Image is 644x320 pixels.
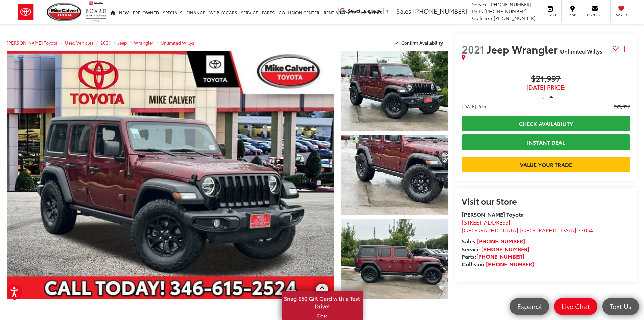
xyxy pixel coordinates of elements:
[100,40,111,46] a: 2021
[520,226,576,234] span: [GEOGRAPHIC_DATA]
[462,116,630,131] a: Check Availability
[510,298,549,315] a: Español
[3,50,337,300] img: 2021 Jeep Wrangler Unlimited Willys
[385,8,390,14] span: ▼
[340,50,449,132] img: 2021 Jeep Wrangler Unlimited Willys
[494,15,536,21] span: [PHONE_NUMBER]
[390,37,448,49] button: Confirm Availability
[462,134,630,150] a: Instant Deal
[462,237,525,245] strong: Sales:
[472,8,483,15] span: Parts
[484,8,527,15] span: [PHONE_NUMBER]
[462,252,524,260] strong: Parts:
[587,12,603,17] span: Contact
[614,12,629,17] span: Saved
[477,237,525,245] a: [PHONE_NUMBER]
[340,134,449,216] img: 2021 Jeep Wrangler Unlimited Willys
[401,40,443,46] span: Confirm Availability
[543,12,558,17] span: Service
[624,46,625,52] span: dropdown dots
[7,40,58,46] a: [PERSON_NAME] Toyota
[554,298,597,315] a: Live Chat
[462,42,484,56] span: 2021
[619,43,630,55] button: Actions
[578,226,593,234] span: 77054
[341,219,448,299] a: Expand Photo 3
[396,6,411,15] span: Sales
[481,245,529,253] a: [PHONE_NUMBER]
[472,15,492,21] span: Collision
[413,6,467,15] span: [PHONE_NUMBER]
[486,260,534,268] a: [PHONE_NUMBER]
[462,157,630,172] a: Value Your Trade
[489,1,531,8] span: [PHONE_NUMBER]
[462,103,489,110] span: [DATE] Price:
[134,40,153,46] a: Wrangler
[462,245,529,253] strong: Service:
[7,51,334,299] a: Expand Photo 0
[462,218,593,234] a: [STREET_ADDRESS] [GEOGRAPHIC_DATA],[GEOGRAPHIC_DATA] 77054
[514,302,545,311] span: Español
[560,47,602,55] span: Unlimited Willys
[341,51,448,131] a: Expand Photo 1
[558,302,593,311] span: Live Chat
[565,12,580,17] span: Map
[472,1,488,8] span: Service
[462,84,630,91] span: [DATE] Price:
[487,42,560,56] span: Jeep Wrangler
[341,135,448,215] a: Expand Photo 2
[462,210,524,218] strong: [PERSON_NAME] Toyota
[539,94,548,100] span: Less
[602,298,639,315] a: Text Us
[536,91,556,103] button: Less
[462,260,534,268] strong: Collision:
[462,196,630,205] h2: Visit our Store
[282,291,362,312] span: Snag $50 Gift Card with a Test Drive!
[606,302,635,311] span: Text Us
[462,226,593,234] span: ,
[65,40,93,46] a: Used Vehicles
[614,103,630,110] span: $21,997
[462,74,630,84] span: $21,997
[340,218,449,300] img: 2021 Jeep Wrangler Unlimited Willys
[47,3,82,21] img: Mike Calvert Toyota
[462,226,518,234] span: [GEOGRAPHIC_DATA]
[161,40,194,46] a: Unlimited Willys
[476,252,524,260] a: [PHONE_NUMBER]
[462,218,510,226] span: [STREET_ADDRESS]
[118,40,127,46] a: Jeep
